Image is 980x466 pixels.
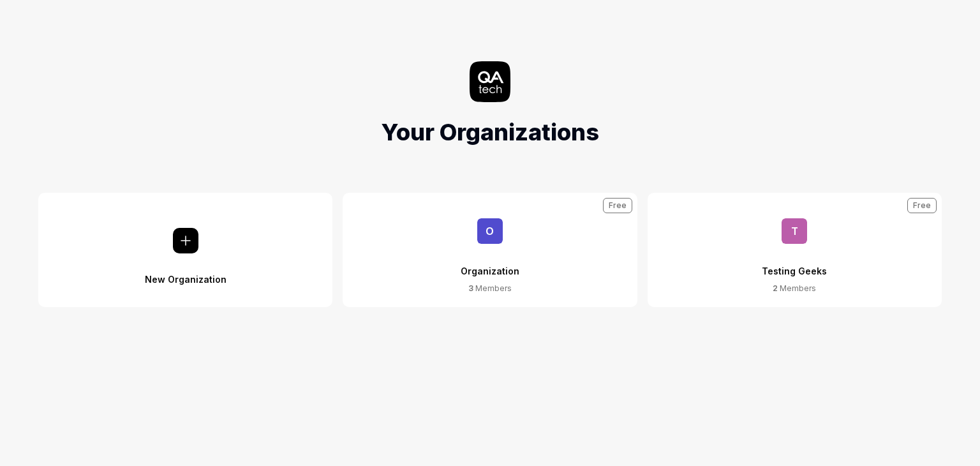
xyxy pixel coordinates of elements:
[773,283,816,294] div: Members
[381,115,599,149] h1: Your Organizations
[782,218,807,244] span: T
[343,193,637,307] button: OOrganization3 MembersFree
[648,193,942,307] button: TTesting Geeks2 MembersFree
[468,283,473,293] span: 3
[762,244,827,283] div: Testing Geeks
[907,198,937,213] div: Free
[468,283,512,294] div: Members
[603,198,632,213] div: Free
[38,193,332,307] button: New Organization
[461,244,519,283] div: Organization
[145,253,226,285] div: New Organization
[773,283,778,293] span: 2
[477,218,503,244] span: O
